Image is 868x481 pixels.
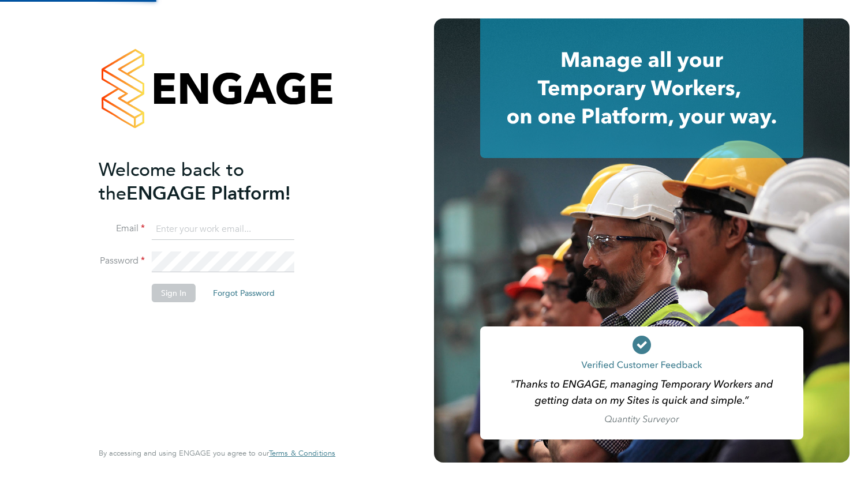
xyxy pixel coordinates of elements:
a: Terms & Conditions [269,449,335,458]
button: Forgot Password [204,284,284,302]
span: By accessing and using ENGAGE you agree to our [99,448,335,458]
button: Sign In [152,284,196,302]
span: Welcome back to the [99,159,244,205]
h2: ENGAGE Platform! [99,158,324,205]
input: Enter your work email... [152,219,294,240]
span: Terms & Conditions [269,448,335,458]
label: Email [99,223,145,235]
label: Password [99,255,145,267]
